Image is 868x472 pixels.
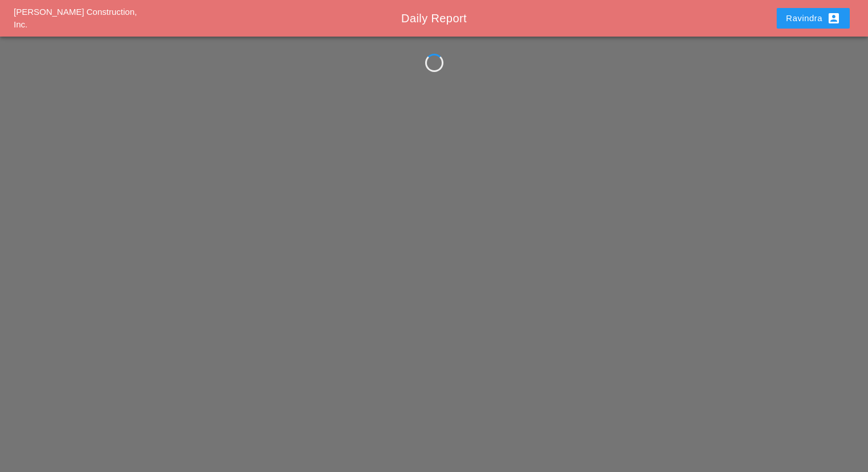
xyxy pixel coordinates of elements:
[786,11,841,25] div: Ravindra
[827,11,841,25] i: account_box
[401,12,467,25] span: Daily Report
[777,8,850,29] button: Ravindra
[14,7,137,30] a: [PERSON_NAME] Construction, Inc.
